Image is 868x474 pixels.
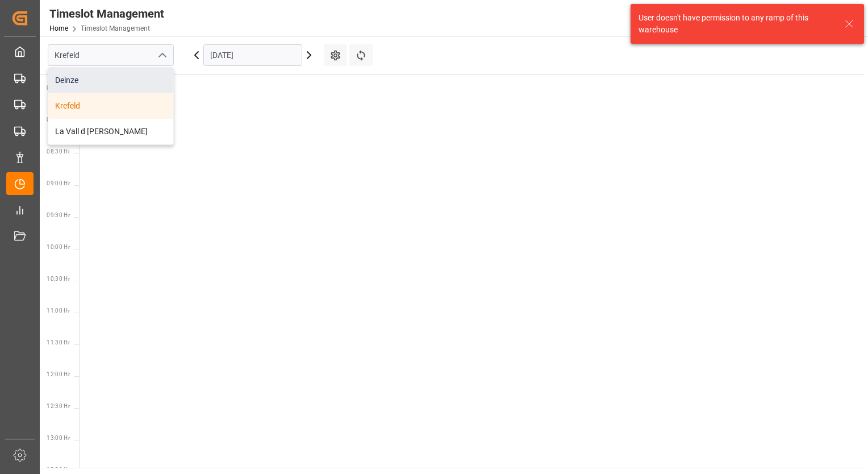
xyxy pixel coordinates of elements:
div: User doesn't have permission to any ramp of this warehouse [639,12,834,36]
span: 07:30 Hr [47,85,70,91]
div: Deinze [48,68,173,93]
span: 10:00 Hr [47,244,70,250]
input: DD.MM.YYYY [203,44,302,66]
span: 08:00 Hr [47,117,70,123]
a: Home [49,24,68,32]
span: 09:00 Hr [47,180,70,186]
div: La Vall d [PERSON_NAME] [48,119,173,144]
span: 12:30 Hr [47,403,70,409]
span: 08:30 Hr [47,148,70,155]
span: 09:30 Hr [47,212,70,218]
div: Krefeld [48,93,173,119]
span: 13:00 Hr [47,435,70,441]
div: Timeslot Management [49,5,164,22]
span: 11:30 Hr [47,339,70,346]
span: 11:00 Hr [47,307,70,314]
button: close menu [153,47,170,64]
input: Type to search/select [48,44,174,66]
span: 12:00 Hr [47,371,70,377]
span: 13:30 Hr [47,467,70,473]
span: 10:30 Hr [47,276,70,282]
